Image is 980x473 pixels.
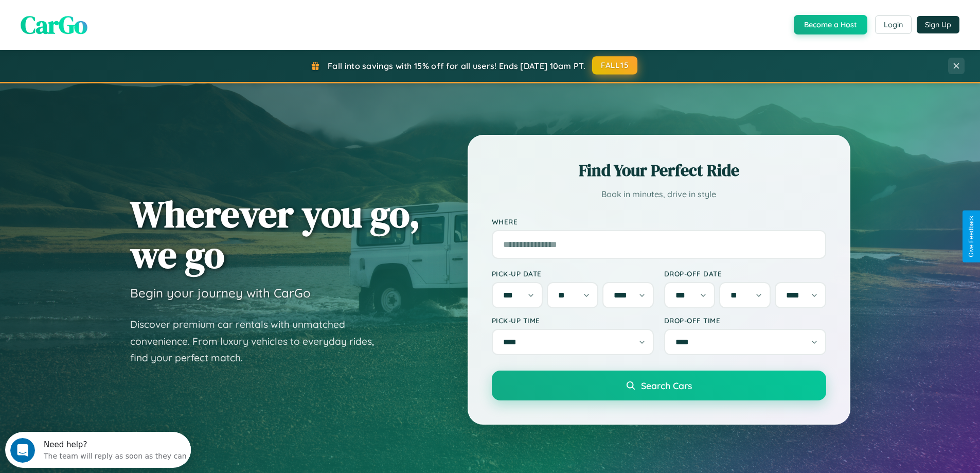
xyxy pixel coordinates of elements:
[917,16,959,33] button: Sign Up
[875,15,912,34] button: Login
[39,17,182,28] div: The team will reply as soon as they can
[492,269,654,278] label: Pick-up Date
[492,187,826,202] p: Book in minutes, drive in style
[130,316,387,366] p: Discover premium car rentals with unmatched convenience. From luxury vehicles to everyday rides, ...
[328,61,585,71] span: Fall into savings with 15% off for all users! Ends [DATE] 10am PT.
[10,438,35,463] iframe: Intercom live chat
[492,371,826,400] button: Search Cars
[130,285,311,301] h3: Begin your journey with CarGo
[492,316,654,325] label: Pick-up Time
[968,216,975,257] div: Give Feedback
[492,217,826,226] label: Where
[130,194,420,275] h1: Wherever you go, we go
[794,15,867,34] button: Become a Host
[592,56,637,75] button: FALL15
[4,4,191,32] div: Open Intercom Messenger
[664,269,826,278] label: Drop-off Date
[39,9,182,17] div: Need help?
[5,432,191,468] iframe: Intercom live chat discovery launcher
[492,159,826,182] h2: Find Your Perfect Ride
[664,316,826,325] label: Drop-off Time
[641,380,692,391] span: Search Cars
[21,8,87,42] span: CarGo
